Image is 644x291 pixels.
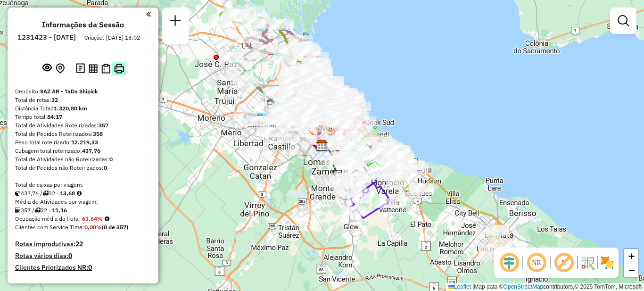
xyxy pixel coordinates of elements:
[146,8,151,19] a: Clique aqui para minimizar o painel
[34,208,41,213] i: Total de rotas
[68,251,72,260] strong: 0
[81,33,144,42] div: Criação: [DATE] 13:02
[553,251,575,274] span: Exibir rótulo
[15,198,151,206] div: Média de Atividades por viagem:
[60,190,75,197] strong: 13,68
[42,20,124,29] h4: Informações da Sessão
[15,206,151,215] div: 357 / 32 =
[15,96,151,104] div: Total de rotas:
[54,105,87,112] strong: 1.320,80 km
[51,96,58,103] strong: 32
[498,251,520,274] span: Ocultar deslocamento
[316,140,328,152] img: SAZ AR - TaDa Shipick
[15,215,80,222] span: Ocupação média da frota:
[15,208,21,213] i: Total de Atividades
[15,224,84,231] span: Clientes com Service Time:
[624,263,638,277] a: Zoom out
[504,283,544,290] a: OpenStreetMap
[600,255,615,270] img: Exibir/Ocultar setores
[87,62,99,75] button: Visualizar relatório de Roteirização
[15,252,151,260] h4: Rotas vários dias:
[112,62,126,75] button: Imprimir Rotas
[15,138,151,147] div: Peso total roteirizado:
[15,147,151,155] div: Cubagem total roteirizado:
[628,264,635,276] span: −
[84,224,102,231] strong: 0,00%
[47,113,62,120] strong: 84:17
[15,104,151,113] div: Distância Total:
[15,191,21,196] i: Cubagem total roteirizado
[15,87,151,96] div: Depósito:
[15,240,151,248] h4: Rotas improdutivas:
[15,189,151,198] div: 437,76 / 32 =
[15,181,151,189] div: Total de caixas por viagem:
[74,61,87,76] button: Logs desbloquear sessão
[525,251,548,274] span: Ocultar NR
[580,255,595,270] img: Fluxo de ruas
[472,283,474,290] span: |
[624,249,638,263] a: Zoom in
[102,224,128,231] strong: (0 de 357)
[109,156,113,163] strong: 0
[446,283,644,291] div: Map data © contributors,© 2025 TomTom, Microsoft
[77,191,82,196] i: Meta Caixas/viagem: 1,00 Diferença: 12,68
[614,11,633,30] a: Exibir filtros
[15,113,151,121] div: Tempo total:
[54,61,66,76] button: Centralizar mapa no depósito ou ponto de apoio
[82,147,100,154] strong: 437,76
[99,62,112,75] button: Visualizar Romaneio
[93,130,103,137] strong: 358
[15,130,151,138] div: Total de Pedidos Roteirizados:
[42,191,49,196] i: Total de rotas
[105,216,109,222] em: Média calculada utilizando a maior ocupação (%Peso ou %Cubagem) de cada rota da sessão. Rotas cro...
[15,155,151,164] div: Total de Atividades não Roteirizadas:
[99,122,108,129] strong: 357
[166,11,185,33] a: Nova sessão e pesquisa
[75,240,83,248] strong: 22
[88,263,92,272] strong: 0
[52,207,67,214] strong: 11,16
[628,250,635,262] span: +
[448,283,471,290] a: Leaflet
[104,164,107,171] strong: 0
[40,88,98,95] strong: SAZ AR - TaDa Shipick
[15,264,151,272] h4: Clientes Priorizados NR:
[15,121,151,130] div: Total de Atividades Roteirizadas:
[41,61,54,76] button: Exibir sessão original
[17,33,76,42] h6: 1231423 - [DATE]
[15,164,151,172] div: Total de Pedidos não Roteirizados:
[82,215,103,222] strong: 63,64%
[71,139,98,146] strong: 12.219,33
